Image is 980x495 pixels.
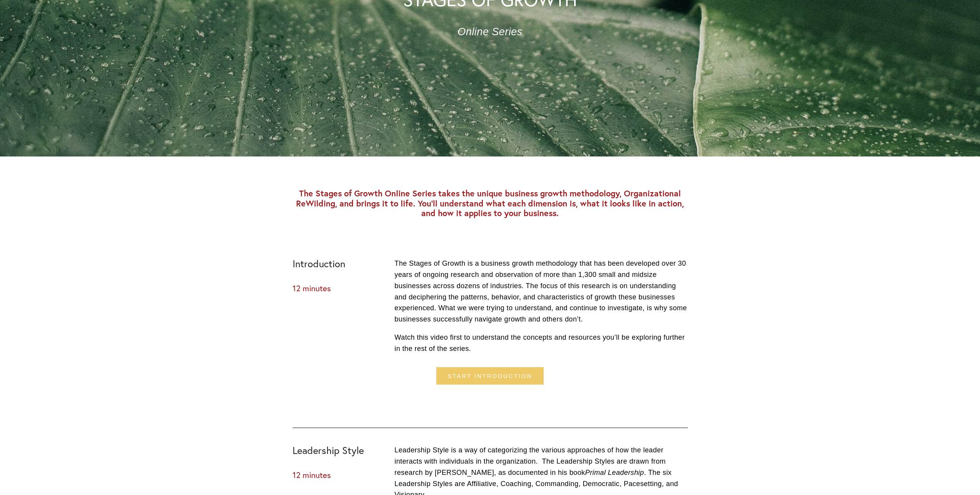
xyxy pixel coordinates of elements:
[293,445,382,456] h2: Leadership Style
[436,367,543,385] a: Start introduction
[394,258,688,325] p: The Stages of Growth is a business growth methodology that has been developed over 30 years of on...
[296,188,686,218] strong: The Stages of Growth Online Series takes the unique business growth methodology, Organizational R...
[458,26,522,38] em: Online Series
[293,258,382,270] h2: Introduction
[585,469,644,476] em: Primal Leadership
[293,470,382,480] h3: 12 minutes
[394,332,688,354] p: Watch this video first to understand the concepts and resources you’ll be exploring further in th...
[293,284,382,294] h3: 12 minutes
